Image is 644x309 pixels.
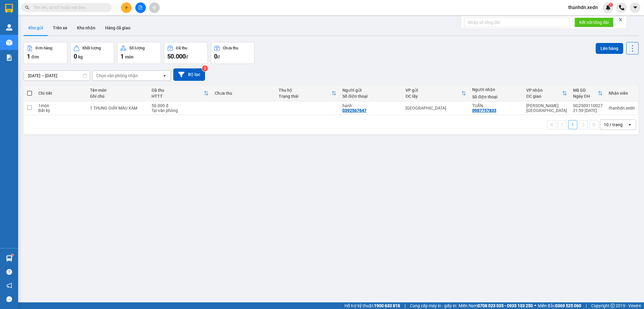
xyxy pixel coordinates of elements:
[526,94,562,99] div: ĐC giao
[342,88,399,93] div: Người gửi
[596,43,623,54] button: Lên hàng
[217,54,220,59] span: đ
[609,106,635,110] div: thanhdn.xedn
[214,53,217,60] span: 0
[129,46,145,50] div: Số lượng
[152,103,209,108] div: 50.000 đ
[575,18,614,27] button: Kết nối tổng đài
[125,54,133,59] span: món
[568,120,577,129] button: 1
[25,5,29,10] span: search
[633,5,638,10] span: caret-down
[604,122,623,128] div: 10 / trang
[38,91,84,96] div: Chi tiết
[605,5,611,10] img: icon-new-feature
[405,94,461,99] div: ĐC lấy
[464,18,570,27] input: Nhập số tổng đài
[374,303,400,308] strong: 1900 633 818
[344,302,400,309] span: Hỗ trợ kỹ thuật:
[579,19,609,26] span: Kết nối tổng đài
[27,53,30,60] span: 1
[405,106,466,110] div: [GEOGRAPHIC_DATA]
[162,73,167,78] svg: open
[152,108,209,113] div: Tại văn phòng
[90,88,146,93] div: Tên món
[90,106,146,110] div: 1 THUNG GIẤY MÀU XÁM
[555,303,581,308] strong: 0369 525 060
[31,54,39,59] span: đơn
[186,54,188,59] span: đ
[96,73,138,79] div: Chọn văn phòng nhận
[100,21,135,35] button: Hàng đã giao
[152,94,204,99] div: HTTT
[573,88,598,93] div: Mã GD
[6,269,12,275] span: question-circle
[6,255,12,261] img: warehouse-icon
[38,103,84,108] div: 1 món
[526,88,562,93] div: VP nhận
[472,87,520,92] div: Người nhận
[534,304,536,307] span: ⚪️
[342,94,399,99] div: Số điện thoại
[472,103,520,108] div: TUẤN
[570,85,606,101] th: Toggle SortBy
[609,3,613,7] sup: 1
[117,42,161,64] button: Số lượng1món
[538,302,581,309] span: Miền Bắc
[405,302,405,309] span: |
[82,46,101,50] div: Khối lượng
[610,3,612,7] span: 1
[138,5,143,10] span: file-add
[152,5,156,10] span: aim
[6,54,12,61] img: solution-icon
[478,303,533,308] strong: 0708 023 035 - 0935 103 250
[167,53,186,60] span: 50.000
[78,54,83,59] span: kg
[24,42,67,64] button: Đơn hàng1đơn
[90,94,146,99] div: Ghi chú
[120,53,124,60] span: 1
[586,302,587,309] span: |
[402,85,469,101] th: Toggle SortBy
[48,21,72,35] button: Trên xe
[38,108,84,113] div: Bất kỳ
[573,94,598,99] div: Ngày ĐH
[405,88,461,93] div: VP gửi
[202,65,208,71] sup: 2
[223,46,238,50] div: Chưa thu
[618,18,623,22] span: close
[619,5,624,10] img: phone-icon
[342,103,399,108] div: hạnh
[526,103,567,113] div: [PERSON_NAME][GEOGRAPHIC_DATA]
[459,302,533,309] span: Miền Nam
[72,21,100,35] button: Kho nhận
[6,296,12,302] span: message
[149,2,160,13] button: aim
[24,21,48,35] button: Kho gửi
[472,94,520,99] div: Số điện thoại
[627,122,632,127] svg: open
[124,5,129,10] span: plus
[11,254,13,256] sup: 1
[36,46,52,50] div: Đơn hàng
[152,88,204,93] div: Đã thu
[5,4,13,13] img: logo-vxr
[563,4,603,11] span: thanhdn.xedn
[472,108,496,113] div: 0987757833
[523,85,570,101] th: Toggle SortBy
[279,94,332,99] div: Trạng thái
[215,91,273,96] div: Chưa thu
[573,108,603,113] div: 21:59 [DATE]
[74,53,77,60] span: 0
[276,85,340,101] th: Toggle SortBy
[279,88,332,93] div: Thu hộ
[342,108,367,113] div: 0392567647
[6,24,12,31] img: warehouse-icon
[24,71,90,81] input: Select a date range.
[176,46,187,50] div: Đã thu
[610,304,615,308] span: copyright
[630,2,640,13] button: caret-down
[121,2,132,13] button: plus
[70,42,114,64] button: Khối lượng0kg
[164,42,208,64] button: Đã thu50.000đ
